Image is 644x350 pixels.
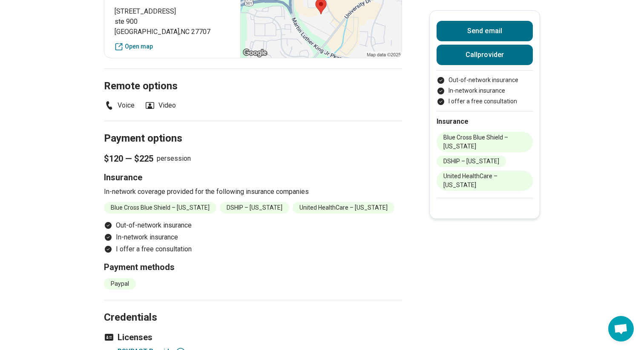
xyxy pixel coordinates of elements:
[104,171,402,183] h3: Insurance
[437,86,533,95] li: In-network insurance
[104,278,136,290] li: Paypal
[104,232,402,242] li: In-network insurance
[104,59,402,94] h2: Remote options
[437,117,533,127] h2: Insurance
[104,261,402,273] h3: Payment methods
[437,156,506,167] li: DSHIP – [US_STATE]
[104,153,402,165] p: per session
[104,220,402,254] ul: Payment options
[437,76,533,106] ul: Payment options
[437,132,533,152] li: Blue Cross Blue Shield – [US_STATE]
[293,202,394,213] li: United HealthCare – [US_STATE]
[437,21,533,41] button: Send email
[437,97,533,106] li: I offer a free consultation
[104,187,402,197] p: In-network coverage provided for the following insurance companies
[104,153,153,165] span: $120 — $225
[115,17,230,27] span: ste 900
[115,6,230,17] span: [STREET_ADDRESS]
[437,76,533,85] li: Out-of-network insurance
[104,202,216,213] li: Blue Cross Blue Shield – [US_STATE]
[104,220,402,230] li: Out-of-network insurance
[104,331,402,343] h3: Licenses
[115,27,230,37] span: [GEOGRAPHIC_DATA] , NC 27707
[608,316,634,341] div: Open chat
[115,42,230,51] a: Open map
[104,111,402,146] h2: Payment options
[104,100,135,111] li: Voice
[145,100,176,111] li: Video
[104,290,402,325] h2: Credentials
[437,171,533,191] li: United HealthCare – [US_STATE]
[220,202,289,213] li: DSHIP – [US_STATE]
[437,45,533,65] button: Callprovider
[104,244,402,254] li: I offer a free consultation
